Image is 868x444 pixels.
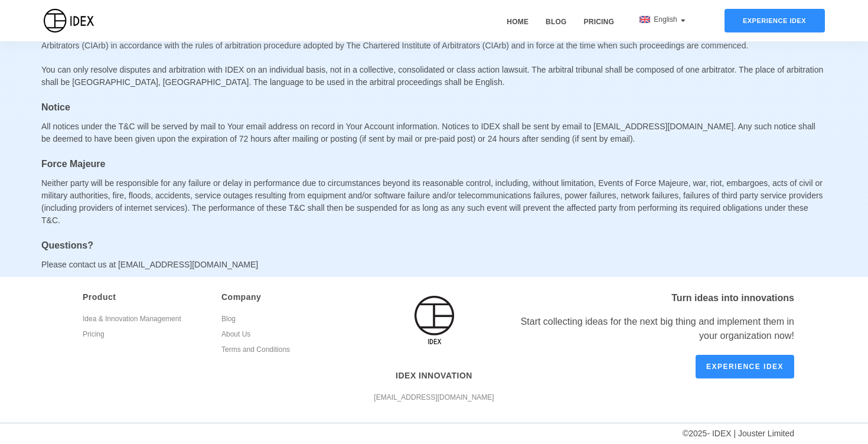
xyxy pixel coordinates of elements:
[369,391,499,404] p: [EMAIL_ADDRESS][DOMAIN_NAME]
[41,151,868,171] p: Force Majeure
[44,9,94,32] img: IDEX Logo
[41,253,827,277] p: Please contact us at [EMAIL_ADDRESS][DOMAIN_NAME]
[83,291,204,303] p: Product
[83,328,204,344] a: Pricing
[221,344,342,359] a: Terms and Conditions
[41,171,827,233] p: Neither party will be responsible for any failure or delay in performance due to circumstances be...
[502,17,533,41] a: Home
[725,9,825,32] div: Experience IDEX
[517,315,794,343] div: Start collecting ideas for the next big thing and implement them in your organization now!
[541,17,570,41] a: Blog
[41,94,868,115] p: Notice
[654,15,679,24] span: English
[639,16,650,23] img: flag
[696,355,794,378] a: Experience IDEX
[517,291,794,305] p: Turn ideas into innovations
[221,328,342,344] a: About Us
[580,17,618,41] a: Pricing
[41,233,868,253] p: Questions?
[41,115,827,151] p: All notices under the T&C will be served by mail to Your email address on record in Your Account ...
[369,370,499,382] p: IDEX INNOVATION
[639,14,686,25] div: English
[83,313,204,328] a: Idea & Innovation Management
[41,58,827,94] p: You can only resolve disputes and arbitration with IDEX on an individual basis, not in a collecti...
[221,291,342,303] p: Company
[221,313,342,328] a: Blog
